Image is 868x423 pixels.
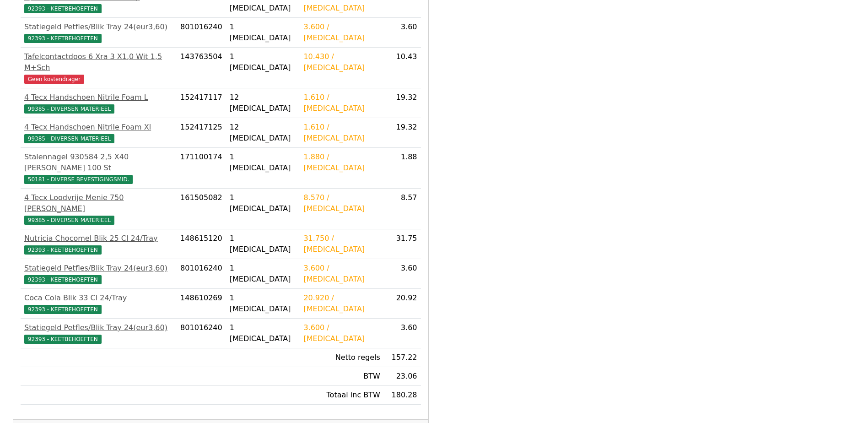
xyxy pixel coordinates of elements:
div: 8.570 / [MEDICAL_DATA] [303,192,380,214]
span: 99385 - DIVERSEN MATERIEEL [24,216,114,225]
td: 31.75 [384,229,421,259]
td: 180.28 [384,386,421,405]
div: 1 [MEDICAL_DATA] [230,192,297,214]
a: 4 Tecx Handschoen Nitrile Foam Xl99385 - DIVERSEN MATERIEEL [24,122,173,144]
td: 171100174 [177,148,226,189]
div: Stalennagel 930584 2,5 X40 [PERSON_NAME] 100 St [24,152,173,174]
div: 4 Tecx Handschoen Nitrile Foam L [24,92,173,103]
td: BTW [300,367,383,386]
a: Tafelcontactdoos 6 Xra 3 X1,0 Wit 1,5 M+SchGeen kostendrager [24,51,173,84]
td: 3.60 [384,319,421,348]
div: 1 [MEDICAL_DATA] [230,22,297,43]
div: 1 [MEDICAL_DATA] [230,263,297,285]
a: Statiegeld Petfles/Blik Tray 24(eur3,60)92393 - KEETBEHOEFTEN [24,22,173,43]
td: 801016240 [177,259,226,289]
div: 1.610 / [MEDICAL_DATA] [303,122,380,144]
td: Totaal inc BTW [300,386,383,405]
td: 157.22 [384,348,421,367]
td: 801016240 [177,18,226,48]
div: 1 [MEDICAL_DATA] [230,152,297,174]
td: 23.06 [384,367,421,386]
div: 4 Tecx Loodvrije Menie 750 [PERSON_NAME] [24,192,173,214]
span: 99385 - DIVERSEN MATERIEEL [24,104,114,114]
span: 99385 - DIVERSEN MATERIEEL [24,134,114,143]
span: 92393 - KEETBEHOEFTEN [24,275,102,284]
div: 20.920 / [MEDICAL_DATA] [303,293,380,315]
span: Geen kostendrager [24,75,84,84]
span: 50181 - DIVERSE BEVESTIGINGSMID. [24,175,133,184]
td: 161505082 [177,189,226,229]
span: 92393 - KEETBEHOEFTEN [24,335,102,344]
div: Statiegeld Petfles/Blik Tray 24(eur3,60) [24,22,173,33]
td: 152417125 [177,118,226,148]
div: Statiegeld Petfles/Blik Tray 24(eur3,60) [24,263,173,274]
div: Coca Cola Blik 33 Cl 24/Tray [24,293,173,304]
td: 19.32 [384,118,421,148]
td: Netto regels [300,348,383,367]
span: 92393 - KEETBEHOEFTEN [24,305,102,314]
div: 10.430 / [MEDICAL_DATA] [303,51,380,73]
td: 20.92 [384,289,421,319]
div: 1.880 / [MEDICAL_DATA] [303,152,380,174]
td: 3.60 [384,18,421,48]
a: 4 Tecx Handschoen Nitrile Foam L99385 - DIVERSEN MATERIEEL [24,92,173,114]
div: 3.600 / [MEDICAL_DATA] [303,263,380,285]
td: 3.60 [384,259,421,289]
a: Statiegeld Petfles/Blik Tray 24(eur3,60)92393 - KEETBEHOEFTEN [24,263,173,285]
a: Coca Cola Blik 33 Cl 24/Tray92393 - KEETBEHOEFTEN [24,293,173,315]
a: 4 Tecx Loodvrije Menie 750 [PERSON_NAME]99385 - DIVERSEN MATERIEEL [24,192,173,225]
span: 92393 - KEETBEHOEFTEN [24,34,102,43]
div: 12 [MEDICAL_DATA] [230,122,297,144]
div: 1 [MEDICAL_DATA] [230,233,297,255]
span: 92393 - KEETBEHOEFTEN [24,4,102,13]
div: 4 Tecx Handschoen Nitrile Foam Xl [24,122,173,133]
td: 148610269 [177,289,226,319]
td: 801016240 [177,319,226,348]
td: 10.43 [384,48,421,88]
td: 152417117 [177,88,226,118]
a: Nutricia Chocomel Blik 25 Cl 24/Tray92393 - KEETBEHOEFTEN [24,233,173,255]
div: 31.750 / [MEDICAL_DATA] [303,233,380,255]
div: 1 [MEDICAL_DATA] [230,293,297,315]
a: Stalennagel 930584 2,5 X40 [PERSON_NAME] 100 St50181 - DIVERSE BEVESTIGINGSMID. [24,152,173,184]
div: 3.600 / [MEDICAL_DATA] [303,22,380,43]
td: 19.32 [384,88,421,118]
a: Statiegeld Petfles/Blik Tray 24(eur3,60)92393 - KEETBEHOEFTEN [24,322,173,344]
div: 1 [MEDICAL_DATA] [230,51,297,73]
div: Statiegeld Petfles/Blik Tray 24(eur3,60) [24,322,173,333]
td: 1.88 [384,148,421,189]
span: 92393 - KEETBEHOEFTEN [24,245,102,255]
div: 3.600 / [MEDICAL_DATA] [303,322,380,344]
div: Tafelcontactdoos 6 Xra 3 X1,0 Wit 1,5 M+Sch [24,51,173,73]
td: 8.57 [384,189,421,229]
div: 1 [MEDICAL_DATA] [230,322,297,344]
div: Nutricia Chocomel Blik 25 Cl 24/Tray [24,233,173,244]
div: 12 [MEDICAL_DATA] [230,92,297,114]
div: 1.610 / [MEDICAL_DATA] [303,92,380,114]
td: 143763504 [177,48,226,88]
td: 148615120 [177,229,226,259]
